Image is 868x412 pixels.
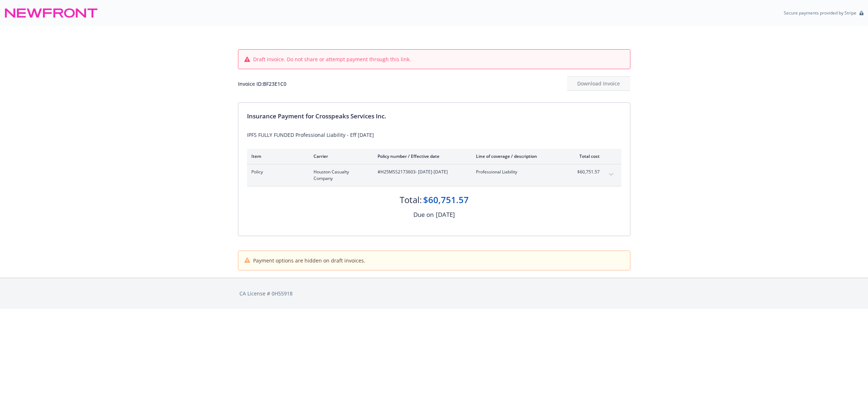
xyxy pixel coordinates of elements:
div: CA License # 0H55918 [239,290,629,297]
div: IPFS FULLY FUNDED Professional Liability - Eff [DATE] [247,131,621,139]
div: Due on [413,210,434,219]
p: Secure payments provided by Stripe [784,10,856,16]
div: $60,751.57 [423,194,469,206]
div: Policy number / Effective date [378,153,464,159]
span: $60,751.57 [573,169,600,175]
span: #H25MSS2173603 - [DATE]-[DATE] [378,169,464,175]
button: Download Invoice [567,76,630,91]
div: Carrier [314,153,366,159]
div: Download Invoice [567,77,630,91]
span: Professional Liability [476,169,561,175]
div: [DATE] [436,210,455,219]
div: Insurance Payment for Crosspeaks Services Inc. [247,112,621,121]
span: Draft invoice. Do not share or attempt payment through this link. [253,55,411,63]
span: Houston Casualty Company [314,169,366,182]
span: Payment options are hidden on draft invoices. [253,257,365,264]
div: PolicyHouston Casualty Company#H25MSS2173603- [DATE]-[DATE]Professional Liability$60,751.57expand... [247,164,621,186]
span: Policy [251,169,302,175]
div: Invoice ID: BF23E1C0 [238,80,286,88]
button: expand content [605,169,617,180]
div: Line of coverage / description [476,153,561,159]
div: Total: [400,194,422,206]
div: Total cost [573,153,600,159]
div: Item [251,153,302,159]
